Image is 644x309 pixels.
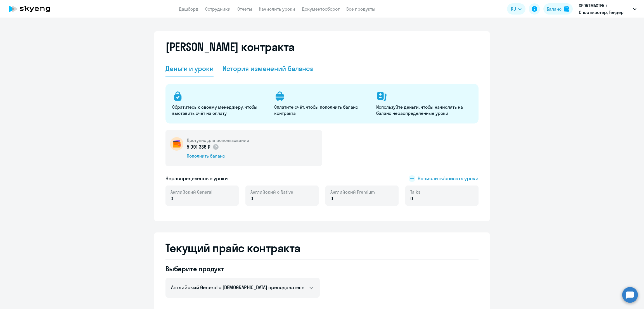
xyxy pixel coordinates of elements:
span: Английский Premium [330,189,375,195]
span: Talks [410,189,420,195]
span: 0 [171,195,173,202]
img: balance [564,6,569,12]
span: Начислить/списать уроки [418,175,479,182]
p: 5 091 336 ₽ [187,143,219,151]
span: Английский General [171,189,212,195]
h5: Нераспределённые уроки [165,175,228,182]
button: Балансbalance [543,3,573,15]
p: Используйте деньги, чтобы начислять на баланс нераспределённые уроки [376,104,472,116]
h2: Текущий прайс контракта [165,241,479,255]
a: Начислить уроки [259,6,295,12]
span: 0 [250,195,253,202]
span: Английский с Native [250,189,293,195]
h5: Доступно для использования [187,137,249,143]
a: Отчеты [237,6,252,12]
a: Документооборот [302,6,340,12]
p: Оплатите счёт, чтобы пополнить баланс контракта [274,104,370,116]
div: Деньги и уроки [165,64,214,73]
a: Дашборд [179,6,198,12]
span: 0 [330,195,333,202]
h2: [PERSON_NAME] контракта [165,40,295,54]
div: История изменений баланса [222,64,314,73]
a: Сотрудники [205,6,231,12]
button: RU [507,3,525,15]
h4: Выберите продукт [165,264,320,273]
img: wallet-circle.png [170,137,183,151]
div: Пополнить баланс [187,153,249,159]
button: SPORTMASTER / Спортмастер, Тендер 2025 100% [576,2,639,16]
span: 0 [410,195,413,202]
div: Баланс [547,6,562,12]
a: Все продукты [346,6,375,12]
span: RU [511,6,516,12]
p: SPORTMASTER / Спортмастер, Тендер 2025 100% [579,2,631,16]
p: Обратитесь к своему менеджеру, чтобы выставить счёт на оплату [172,104,267,116]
